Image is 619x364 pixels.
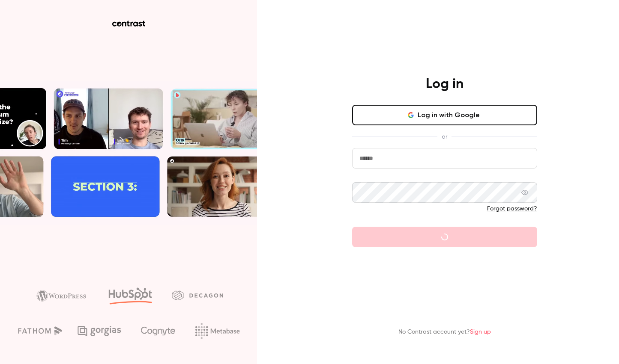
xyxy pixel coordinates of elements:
img: decagon [172,290,223,300]
a: Forgot password? [487,206,537,212]
p: No Contrast account yet? [398,328,491,337]
span: or [437,132,452,141]
a: Sign up [470,329,491,335]
h4: Log in [426,76,464,93]
button: Log in with Google [352,105,537,125]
